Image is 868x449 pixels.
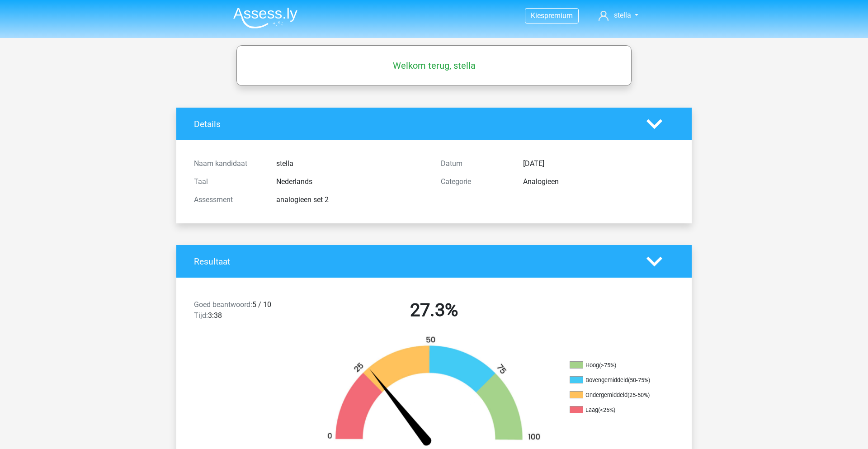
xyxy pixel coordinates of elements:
li: Bovengemiddeld [570,376,660,384]
div: stella [269,158,434,169]
div: Naam kandidaat [187,158,269,169]
span: stella [614,11,631,19]
h5: Welkom terug, stella [241,60,627,71]
img: Assessly [233,7,297,28]
div: Nederlands [269,176,434,187]
div: 5 / 10 3:38 [187,299,311,325]
li: Ondergemiddeld [570,391,660,399]
div: (25-50%) [627,392,650,398]
div: Analogieen [516,176,681,187]
div: [DATE] [516,158,681,169]
div: Datum [434,158,516,169]
div: (>75%) [599,362,616,369]
h4: Resultaat [194,256,633,267]
span: premium [544,11,573,20]
div: Taal [187,176,269,187]
li: Laag [570,406,660,414]
span: Kies [531,11,544,20]
a: Kiespremium [525,9,578,22]
a: stella [595,10,642,21]
div: Assessment [187,194,269,205]
div: Categorie [434,176,516,187]
h4: Details [194,119,633,129]
span: Goed beantwoord: [194,300,252,309]
h2: 27.3% [317,299,551,321]
span: Tijd: [194,311,208,320]
img: 27.06d89d8064de.png [312,336,556,449]
li: Hoog [570,361,660,369]
div: analogieen set 2 [269,194,434,205]
div: (<25%) [598,406,615,413]
div: (50-75%) [628,377,650,383]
